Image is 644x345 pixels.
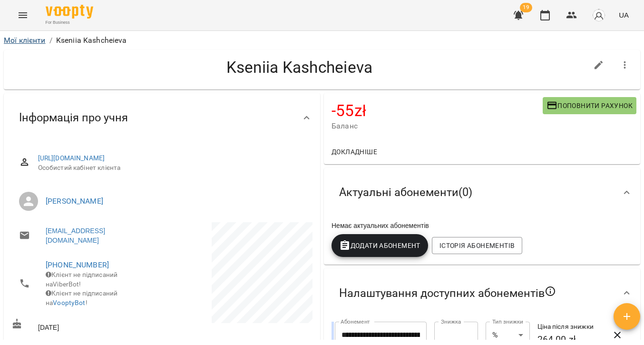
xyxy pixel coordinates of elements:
[46,197,103,206] a: [PERSON_NAME]
[56,35,127,46] p: Kseniia Kashcheieva
[332,146,377,158] span: Докладніше
[11,4,34,27] button: Menu
[332,101,543,120] h4: -55 zł
[339,240,420,251] span: Додати Абонемент
[339,286,556,301] span: Налаштування доступних абонементів
[46,271,117,288] span: Клієнт не підписаний на ViberBot!
[545,286,556,297] svg: Якщо не обрано жодного, клієнт зможе побачити всі публічні абонементи
[46,5,93,19] img: Voopty Logo
[328,143,381,160] button: Докладніше
[4,93,320,142] div: Інформація про учня
[46,20,93,26] span: For Business
[332,234,428,257] button: Додати Абонемент
[432,237,522,254] button: Історія абонементів
[324,168,640,217] div: Актуальні абонементи(0)
[4,36,46,45] a: Мої клієнти
[46,289,117,306] span: Клієнт не підписаний на !
[38,163,305,173] span: Особистий кабінет клієнта
[46,260,109,269] a: [PHONE_NUMBER]
[592,9,605,22] img: avatar_s.png
[38,154,105,162] a: [URL][DOMAIN_NAME]
[615,6,633,24] button: UA
[4,35,640,46] nav: breadcrumb
[520,3,532,12] span: 19
[330,219,634,232] div: Немає актуальних абонементів
[53,299,85,306] a: VooptyBot
[46,226,153,245] a: [EMAIL_ADDRESS][DOMAIN_NAME]
[439,240,515,251] span: Історія абонементів
[546,100,633,111] span: Поповнити рахунок
[619,10,629,20] span: UA
[11,58,587,77] h4: Kseniia Kashcheieva
[339,185,472,200] span: Актуальні абонементи ( 0 )
[543,97,636,114] button: Поповнити рахунок
[537,322,607,332] h6: Ціна після знижки
[49,35,52,46] li: /
[332,120,543,132] span: Баланс
[324,268,640,318] div: Налаштування доступних абонементів
[19,110,128,125] span: Інформація про учня
[10,316,162,334] div: [DATE]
